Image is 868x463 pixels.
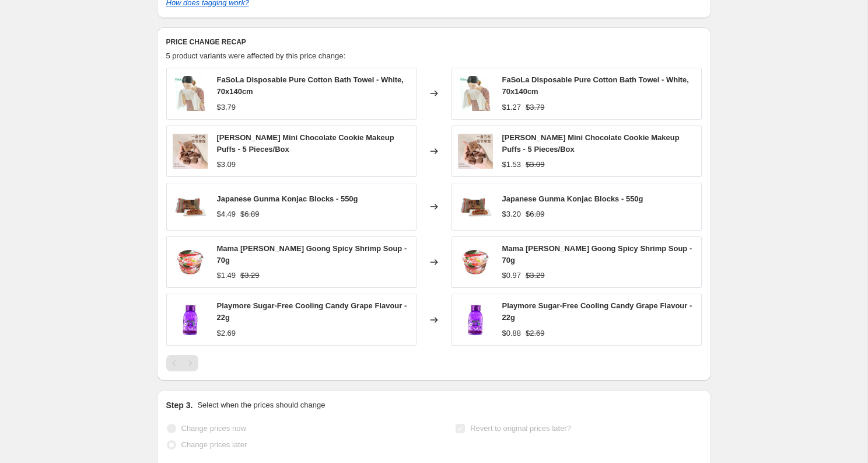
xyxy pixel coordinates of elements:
[217,102,236,113] div: $3.79
[173,302,208,337] img: 1_9e35eba4-debf-42bd-b60d-f97d1cc235c8_80x.jpg
[502,270,521,281] div: $0.97
[173,189,208,224] img: 1_62206e36-0d99-4810-a6e6-daabde002829_80x.jpg
[502,244,692,264] span: Mama [PERSON_NAME] Goong Spicy Shrimp Soup - 70g
[502,208,521,220] div: $3.20
[502,194,643,203] span: Japanese Gunma Konjac Blocks - 550g
[458,302,493,337] img: 1_9e35eba4-debf-42bd-b60d-f97d1cc235c8_80x.jpg
[173,76,208,111] img: 1_a8de19a0-eead-479d-a467-784b248156e9_80x.jpg
[240,270,260,281] strike: $3.29
[217,75,404,96] span: FaSoLa Disposable Pure Cotton Bath Towel - White, 70x140cm
[240,208,260,220] strike: $6.89
[470,424,571,433] span: Revert to original prices later?
[217,301,407,322] span: Playmore Sugar-Free Cooling Candy Grape Flavour - 22g
[217,194,358,203] span: Japanese Gunma Konjac Blocks - 550g
[217,208,236,220] div: $4.49
[181,440,247,449] span: Change prices later
[502,102,521,113] div: $1.27
[173,245,208,280] img: 1_30f36b3c-7c9c-4f51-a323-dbec79af3b8a_80x.jpg
[217,270,236,281] div: $1.49
[502,301,692,322] span: Playmore Sugar-Free Cooling Candy Grape Flavour - 22g
[526,270,545,281] strike: $3.29
[166,37,702,47] h6: PRICE CHANGE RECAP
[217,328,236,339] div: $2.69
[502,133,680,154] span: [PERSON_NAME] Mini Chocolate Cookie Makeup Puffs - 5 Pieces/Box
[458,189,493,224] img: 1_62206e36-0d99-4810-a6e6-daabde002829_80x.jpg
[173,134,208,169] img: 1_2447dbce-8f9a-430c-a6e3-9e5eb0fda15d_80x.jpg
[166,399,193,411] h2: Step 3.
[458,76,493,111] img: 1_a8de19a0-eead-479d-a467-784b248156e9_80x.jpg
[217,133,394,154] span: [PERSON_NAME] Mini Chocolate Cookie Makeup Puffs - 5 Pieces/Box
[526,328,545,339] strike: $2.69
[526,208,545,220] strike: $6.89
[166,51,346,60] span: 5 product variants were affected by this price change:
[217,159,236,170] div: $3.09
[526,102,545,113] strike: $3.79
[166,355,198,371] nav: Pagination
[217,244,407,264] span: Mama [PERSON_NAME] Goong Spicy Shrimp Soup - 70g
[181,424,246,433] span: Change prices now
[458,134,493,169] img: 1_2447dbce-8f9a-430c-a6e3-9e5eb0fda15d_80x.jpg
[458,245,493,280] img: 1_30f36b3c-7c9c-4f51-a323-dbec79af3b8a_80x.jpg
[502,159,521,170] div: $1.53
[502,75,689,96] span: FaSoLa Disposable Pure Cotton Bath Towel - White, 70x140cm
[502,328,521,339] div: $0.88
[197,399,325,411] p: Select when the prices should change
[526,159,545,170] strike: $3.09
